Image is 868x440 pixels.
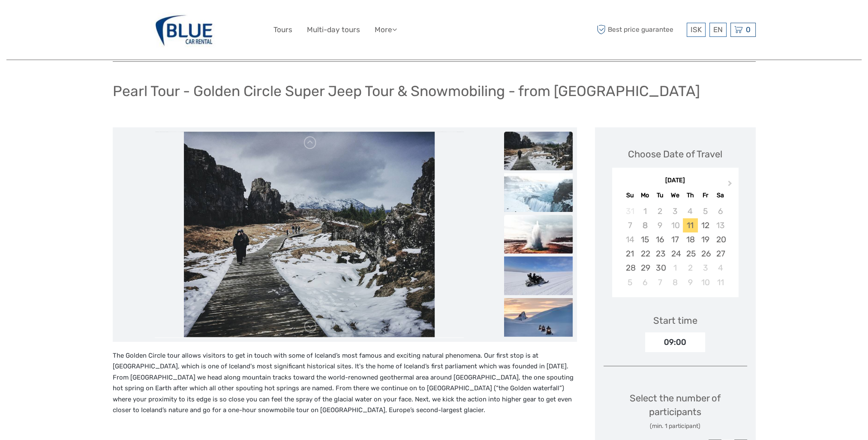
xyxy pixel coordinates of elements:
div: Not available Monday, September 1st, 2025 [637,204,652,218]
div: Choose Friday, September 12th, 2025 [698,218,713,232]
div: Not available Saturday, September 13th, 2025 [713,218,728,232]
div: Choose Thursday, September 11th, 2025 [683,218,698,232]
div: Choose Wednesday, September 24th, 2025 [667,247,682,261]
img: 327-f1504865-485a-4622-b32e-96dd980bccfc_logo_big.jpg [151,6,217,53]
div: Choose Sunday, October 5th, 2025 [622,275,637,289]
div: [DATE] [612,176,739,185]
div: Choose Tuesday, September 16th, 2025 [652,232,667,247]
div: Not available Friday, September 5th, 2025 [698,204,713,218]
a: More [375,24,397,36]
span: 0 [745,25,752,34]
div: Choose Sunday, September 28th, 2025 [622,261,637,275]
div: (min. 1 participant) [604,422,747,431]
div: Choose Thursday, October 9th, 2025 [683,275,698,289]
div: Not available Thursday, September 4th, 2025 [683,204,698,218]
div: Fr [698,190,713,201]
div: Su [622,190,637,201]
div: Not available Sunday, September 14th, 2025 [622,232,637,247]
div: Th [683,190,698,201]
div: We [667,190,682,201]
div: Choose Saturday, September 20th, 2025 [713,232,728,247]
div: Choose Date of Travel [628,148,722,161]
div: Select the number of participants [604,392,747,431]
div: Choose Wednesday, October 8th, 2025 [667,275,682,289]
div: Choose Thursday, September 25th, 2025 [683,247,698,261]
img: f4ee769743ea48a6ad0ab2d038370ecb_main_slider.jpeg [184,132,434,338]
div: Choose Wednesday, October 1st, 2025 [667,261,682,275]
div: Choose Friday, October 3rd, 2025 [698,261,713,275]
div: Not available Tuesday, September 9th, 2025 [652,218,667,232]
span: ISK [691,25,702,34]
div: Not available Saturday, September 6th, 2025 [713,204,728,218]
a: Multi-day tours [307,24,360,36]
div: Choose Wednesday, September 17th, 2025 [667,232,682,247]
div: Not available Sunday, September 7th, 2025 [622,218,637,232]
div: Choose Monday, September 29th, 2025 [637,261,652,275]
div: Choose Monday, September 22nd, 2025 [637,247,652,261]
img: b8822a8826ec45d5825b92fa4f601ae4_slider_thumbnail.jpg [504,256,573,295]
div: Start time [653,314,697,327]
div: Choose Friday, October 10th, 2025 [698,275,713,289]
div: Choose Saturday, October 11th, 2025 [713,275,728,289]
button: Next Month [724,178,738,192]
div: Choose Monday, October 6th, 2025 [637,275,652,289]
div: month 2025-09 [615,204,736,289]
div: Not available Tuesday, September 2nd, 2025 [652,204,667,218]
div: Choose Saturday, October 4th, 2025 [713,261,728,275]
img: f15003c3cc8f47e885b70257023623dd_slider_thumbnail.jpeg [504,173,573,212]
img: d20006cff51242719c6f2951424a6da4_slider_thumbnail.jpeg [504,215,573,253]
div: Choose Tuesday, October 7th, 2025 [652,275,667,289]
div: Not available Sunday, August 31st, 2025 [622,204,637,218]
img: 639669f3b0314d81813c9e080ae6c491_slider_thumbnail.jpg [504,298,573,337]
div: Choose Thursday, September 18th, 2025 [683,232,698,247]
img: f4ee769743ea48a6ad0ab2d038370ecb_slider_thumbnail.jpeg [504,132,573,170]
div: Choose Sunday, September 21st, 2025 [622,247,637,261]
p: We're away right now. Please check back later! [12,15,97,22]
div: Choose Friday, September 19th, 2025 [698,232,713,247]
div: 09:00 [645,332,705,352]
div: EN [709,23,727,37]
div: Sa [713,190,728,201]
div: Tu [652,190,667,201]
div: Choose Saturday, September 27th, 2025 [713,247,728,261]
p: The Golden Circle tour allows visitors to get in touch with some of Iceland’s most famous and exc... [113,350,577,416]
button: Open LiveChat chat widget [99,13,109,24]
div: Choose Tuesday, September 23rd, 2025 [652,247,667,261]
div: Choose Friday, September 26th, 2025 [698,247,713,261]
h1: Pearl Tour - Golden Circle Super Jeep Tour & Snowmobiling - from [GEOGRAPHIC_DATA] [113,82,700,100]
div: Not available Monday, September 8th, 2025 [637,218,652,232]
div: Not available Wednesday, September 3rd, 2025 [667,204,682,218]
div: Choose Monday, September 15th, 2025 [637,232,652,247]
div: Choose Tuesday, September 30th, 2025 [652,261,667,275]
div: Choose Thursday, October 2nd, 2025 [683,261,698,275]
div: Mo [637,190,652,201]
a: Tours [273,24,292,36]
div: Not available Wednesday, September 10th, 2025 [667,218,682,232]
span: Best price guarantee [595,23,685,37]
